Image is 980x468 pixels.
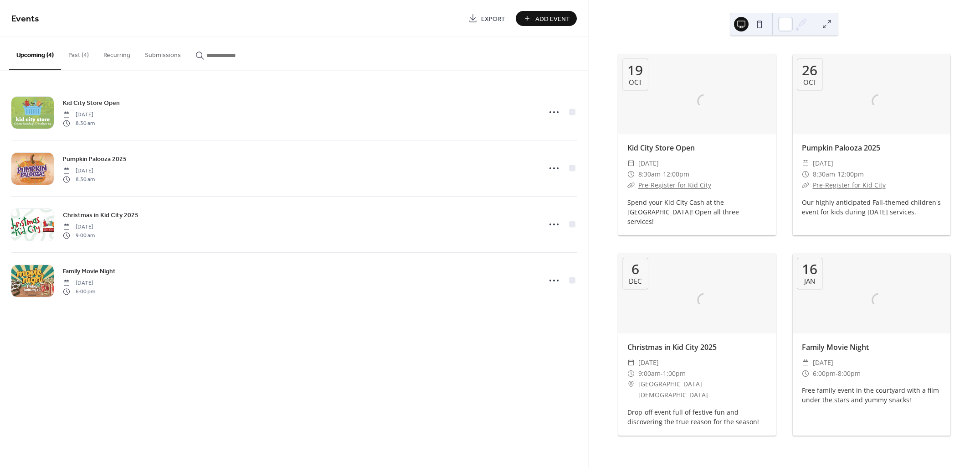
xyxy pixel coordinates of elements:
[663,169,689,180] span: 12:00pm
[638,158,659,169] span: [DATE]
[618,198,776,226] div: Spend your Kid City Cash at the [GEOGRAPHIC_DATA]! Open all three services!
[813,357,833,368] span: [DATE]
[838,368,861,379] span: 8:00pm
[627,158,635,169] div: ​
[813,158,833,169] span: [DATE]
[638,368,661,379] span: 9:00am
[793,198,950,217] div: Our highly anticipated Fall-themed children's event for kids during [DATE] services.
[802,143,880,153] a: Pumpkin Palooza 2025
[63,154,127,164] a: Pumpkin Palooza 2025
[661,169,663,180] span: -
[627,63,643,77] div: 19
[63,287,95,296] span: 6:00 pm
[627,169,635,180] div: ​
[813,169,835,180] span: 8:30am
[618,407,776,426] div: Drop-off event full of festive fun and discovering the true reason for the season!
[96,37,138,69] button: Recurring
[803,79,816,86] div: Oct
[631,262,639,276] div: 6
[627,379,635,390] div: ​
[618,342,776,353] div: Christmas in Kid City 2025
[63,99,120,108] span: Kid City Store Open
[63,267,116,276] span: Family Movie Night
[802,169,809,180] div: ​
[481,14,505,24] span: Export
[638,181,711,189] a: Pre-Register for Kid City
[804,278,815,285] div: Jan
[802,262,817,276] div: 16
[516,11,577,26] button: Add Event
[802,357,809,368] div: ​
[63,167,95,175] span: [DATE]
[837,169,864,180] span: 12:00pm
[802,63,817,77] div: 26
[793,385,950,405] div: Free family event in the courtyard with a film under the stars and yummy snacks!
[63,111,95,119] span: [DATE]
[63,223,95,231] span: [DATE]
[63,266,116,276] a: Family Movie Night
[629,278,641,285] div: Dec
[793,342,950,353] div: Family Movie Night
[138,37,188,69] button: Submissions
[627,180,635,191] div: ​
[9,37,61,70] button: Upcoming (4)
[63,231,95,239] span: 9:00 am
[663,368,686,379] span: 1:00pm
[638,169,661,180] span: 8:30am
[63,119,95,127] span: 8:30 am
[61,37,96,69] button: Past (4)
[802,180,809,191] div: ​
[835,169,837,180] span: -
[627,143,695,153] a: Kid City Store Open
[627,357,635,368] div: ​
[638,379,767,400] span: [GEOGRAPHIC_DATA][DEMOGRAPHIC_DATA]
[627,368,635,379] div: ​
[63,175,95,183] span: 8:30 am
[813,181,886,189] a: Pre-Register for Kid City
[661,368,663,379] span: -
[638,357,659,368] span: [DATE]
[629,79,642,86] div: Oct
[535,14,570,24] span: Add Event
[11,10,39,28] span: Events
[63,279,95,287] span: [DATE]
[63,211,139,220] span: Christmas in Kid City 2025
[802,368,809,379] div: ​
[836,368,838,379] span: -
[813,368,836,379] span: 6:00pm
[462,11,512,26] a: Export
[63,98,120,108] a: Kid City Store Open
[802,158,809,169] div: ​
[63,155,127,164] span: Pumpkin Palooza 2025
[63,210,139,220] a: Christmas in Kid City 2025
